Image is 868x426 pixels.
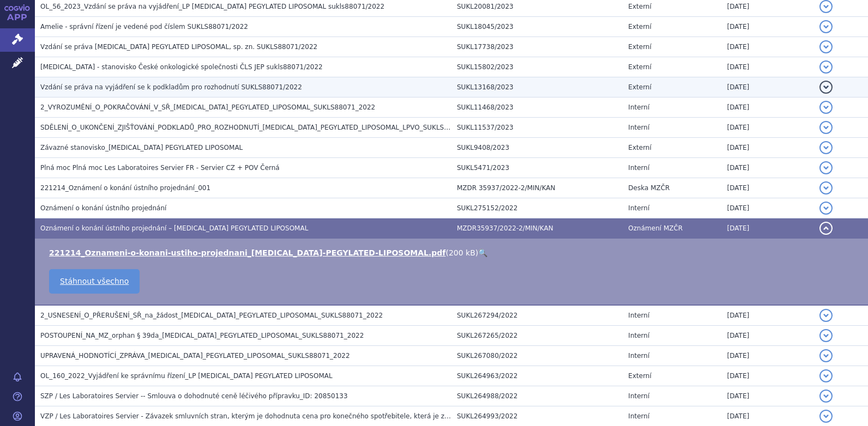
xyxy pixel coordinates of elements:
[628,144,651,151] span: Externí
[628,3,651,10] span: Externí
[451,37,623,57] td: SUKL17738/2023
[628,43,651,51] span: Externí
[722,178,814,198] td: [DATE]
[451,118,623,138] td: SUKL11537/2023
[451,57,623,77] td: SUKL15802/2023
[819,410,833,423] button: detail
[722,305,814,326] td: [DATE]
[722,57,814,77] td: [DATE]
[40,43,317,51] span: Vzdání se práva ONIVYDE PEGYLATED LIPOSOMAL, sp. zn. SUKLS88071/2022
[40,63,323,71] span: ONIVYDE - stanovisko České onkologické společnosti ČLS JEP sukls88071/2022
[628,184,670,192] span: Deska MZČR
[819,161,833,174] button: detail
[819,202,833,215] button: detail
[628,412,649,420] span: Interní
[628,312,649,319] span: Interní
[49,247,857,258] li: ( )
[722,77,814,98] td: [DATE]
[451,366,623,386] td: SUKL264963/2022
[451,178,623,198] td: MZDR 35937/2022-2/MIN/KAN
[40,104,375,111] span: 2_VYROZUMĚNÍ_O_POKRAČOVÁNÍ_V_SŘ_ONIVYDE_PEGYLATED_LIPOSOMAL_SUKLS88071_2022
[722,198,814,218] td: [DATE]
[628,332,649,339] span: Interní
[722,158,814,178] td: [DATE]
[722,98,814,118] td: [DATE]
[722,326,814,346] td: [DATE]
[819,141,833,154] button: detail
[819,121,833,134] button: detail
[40,392,348,400] span: SZP / Les Laboratoires Servier -- Smlouva o dohodnuté ceně léčivého přípravku_ID: 20850133
[40,23,248,31] span: Amelie - správní řízení je vedené pod číslem SUKLS88071/2022
[40,352,350,360] span: UPRAVENÁ_HODNOTÍCÍ_ZPRÁVA_ONIVYDE_PEGYLATED_LIPOSOMAL_SUKLS88071_2022
[819,369,833,382] button: detail
[478,248,487,257] a: 🔍
[819,81,833,94] button: detail
[722,346,814,366] td: [DATE]
[819,309,833,322] button: detail
[819,390,833,403] button: detail
[722,138,814,158] td: [DATE]
[722,386,814,406] td: [DATE]
[451,77,623,98] td: SUKL13168/2023
[628,392,649,400] span: Interní
[722,37,814,57] td: [DATE]
[819,222,833,235] button: detail
[451,198,623,218] td: SUKL275152/2022
[628,83,651,91] span: Externí
[40,204,166,212] span: Oznámení o konání ústního projednání
[722,118,814,138] td: [DATE]
[451,17,623,37] td: SUKL18045/2023
[628,372,651,380] span: Externí
[722,366,814,386] td: [DATE]
[451,98,623,118] td: SUKL11468/2023
[819,329,833,342] button: detail
[451,386,623,406] td: SUKL264988/2022
[628,352,649,360] span: Interní
[819,349,833,362] button: detail
[40,184,210,192] span: 221214_Oznámení o konání ústního projednání_001
[451,346,623,366] td: SUKL267080/2022
[40,144,243,151] span: Závazné stanovisko_ONIVYDE PEGYLATED LIPOSOMAL
[628,224,683,232] span: Oznámení MZČR
[628,23,651,31] span: Externí
[40,372,333,380] span: OL_160_2022_Vyjádření ke správnímu řízení_LP ONIVYDE PEGYLATED LIPOSOMAL
[40,164,280,172] span: Plná moc Plná moc Les Laboratoires Servier FR - Servier CZ + POV Černá
[722,218,814,239] td: [DATE]
[449,248,475,257] span: 200 kB
[451,158,623,178] td: SUKL5471/2023
[628,164,649,172] span: Interní
[819,60,833,74] button: detail
[49,269,140,294] a: Stáhnout všechno
[40,412,682,420] span: VZP / Les Laboratoires Servier - Závazek smluvních stran, kterým je dohodnuta cena pro konečného ...
[722,17,814,37] td: [DATE]
[40,224,308,232] span: Oznámení o konání ústního projednání – ONIVYDE PEGYLATED LIPOSOMAL
[451,326,623,346] td: SUKL267265/2022
[40,312,383,319] span: 2_USNESENÍ_O_PŘERUŠENÍ_SŘ_na_žádost_ONIVYDE_PEGYLATED_LIPOSOMAL_SUKLS88071_2022
[628,124,649,131] span: Interní
[819,20,833,33] button: detail
[819,181,833,194] button: detail
[628,204,649,212] span: Interní
[40,3,384,10] span: OL_56_2023_Vzdání se práva na vyjádření_LP ONIVYDE PEGYLATED LIPOSOMAL sukls88071/2022
[40,83,302,91] span: Vzdání se práva na vyjádření se k podkladům pro rozhodnutí SUKLS88071/2022
[49,248,445,257] a: 221214_Oznameni-o-konani-ustiho-projednani_[MEDICAL_DATA]-PEGYLATED-LIPOSOMAL.pdf
[40,124,485,131] span: SDĚLENÍ_O_UKONČENÍ_ZJIŠŤOVÁNÍ_PODKLADŮ_PRO_ROZHODNUTÍ_ONIVYDE_PEGYLATED_LIPOSOMAL_LPVO_SUKLS88071...
[40,332,364,339] span: POSTOUPENÍ_NA_MZ_orphan § 39da_ONIVYDE_PEGYLATED_LIPOSOMAL_SUKLS88071_2022
[451,138,623,158] td: SUKL9408/2023
[819,101,833,114] button: detail
[628,104,649,111] span: Interní
[628,63,651,71] span: Externí
[819,40,833,53] button: detail
[451,218,623,239] td: MZDR35937/2022-2/MIN/KAN
[451,305,623,326] td: SUKL267294/2022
